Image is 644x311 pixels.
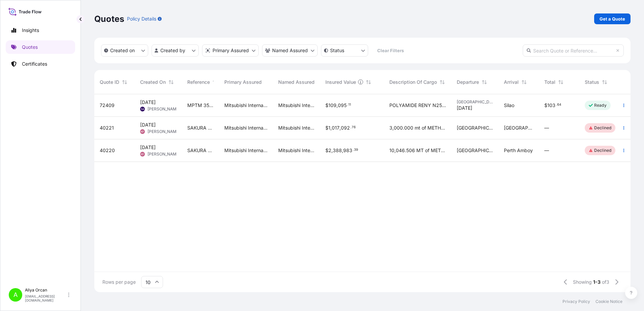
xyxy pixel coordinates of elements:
span: MPTM 3509 [187,102,214,109]
span: Silao [504,102,514,109]
span: Primary Assured [224,79,262,85]
button: createdBy Filter options [152,44,199,57]
button: Sort [480,78,488,86]
p: Certificates [22,61,47,67]
span: , [340,126,341,130]
p: Privacy Policy [562,299,590,304]
p: Ready [594,103,607,108]
span: KF [141,128,144,135]
button: Sort [121,78,129,86]
span: Named Assured [278,79,315,85]
button: Sort [211,78,219,86]
span: SAKURA ADVANCE 3-26 [187,147,214,154]
span: Rows per page [102,279,136,285]
span: 095 [338,103,347,108]
p: Quotes [22,44,38,50]
span: 40220 [100,147,115,154]
span: Departure [457,79,479,85]
span: . [350,126,351,129]
span: Reference [187,79,210,85]
a: Cookie Notice [595,299,622,304]
span: [PERSON_NAME] [148,151,180,157]
span: 388 [333,148,342,153]
p: Declined [594,148,611,153]
button: Clear Filters [372,45,409,56]
span: 983 [343,148,352,153]
span: [GEOGRAPHIC_DATA] [504,125,534,131]
span: of 3 [602,279,609,285]
span: 092 [341,126,350,130]
span: Quote ID [100,79,119,85]
span: 1 [328,126,330,130]
span: 76 [352,126,356,129]
span: POLYAMIDE RENY N252-11WR, 24 boxes - 42,240 lbs. total [389,102,446,109]
span: Insured Value [325,79,356,85]
a: Get a Quote [594,13,631,24]
button: cargoOwner Filter options [262,44,318,57]
span: Mitsubishi International Corporation [278,102,315,109]
button: createdOn Filter options [101,44,148,57]
span: 11 [348,104,351,106]
span: [GEOGRAPHIC_DATA] [457,147,493,154]
span: [PERSON_NAME] [148,106,180,112]
span: Mitsubishi International Corporation [224,102,267,109]
input: Search Quote or Reference... [523,44,624,57]
span: , [336,103,338,108]
span: 10,046.506 MT of METHANOL in BULK [389,147,446,154]
p: Insights [22,27,39,34]
p: Clear Filters [377,47,404,54]
p: Declined [594,125,611,131]
p: Primary Assured [213,47,249,54]
span: $ [544,103,547,108]
p: Aliya Orcan [25,287,67,293]
span: Mitsubishi International Corporation [278,147,315,154]
span: , [331,148,333,153]
span: . [556,104,557,106]
p: Get a Quote [600,15,625,22]
span: Mitsubishi International Corporation [224,147,267,154]
span: $ [325,126,328,130]
span: SA [141,106,144,112]
span: 3,000.000 mt of METHANOL in BULK [389,125,446,131]
span: Description Of Cargo [389,79,437,85]
span: Status [585,79,599,85]
a: Quotes [6,40,75,54]
button: Sort [364,78,373,86]
p: Created on [110,47,135,54]
span: [DATE] [140,99,156,106]
span: , [342,148,343,153]
span: 1-3 [593,279,601,285]
span: 2 [328,148,331,153]
span: Mitsubishi International Corporation [278,125,315,131]
p: Named Assured [272,47,308,54]
span: [DATE] [140,144,156,151]
span: SAKURA ADVANCE 3-26 NH [187,125,214,131]
span: [DATE] [140,122,156,128]
span: KF [141,151,144,158]
button: Sort [167,78,175,86]
span: [GEOGRAPHIC_DATA] [457,125,493,131]
p: Created by [160,47,185,54]
span: Perth Amboy [504,147,533,154]
span: Total [544,79,555,85]
span: 017 [332,126,340,130]
span: Arrival [504,79,519,85]
button: Sort [438,78,446,86]
p: Quotes [94,13,124,24]
button: Sort [557,78,565,86]
span: $ [325,148,328,153]
span: 64 [557,104,561,106]
span: A [13,291,18,298]
span: 109 [328,103,336,108]
button: Sort [520,78,528,86]
span: — [544,147,549,154]
span: , [330,126,332,130]
span: 40221 [100,125,114,131]
p: [EMAIL_ADDRESS][DOMAIN_NAME] [25,294,67,302]
span: . [353,149,354,151]
span: [DATE] [457,105,472,111]
p: Status [330,47,344,54]
span: 72409 [100,102,115,109]
a: Insights [6,24,75,37]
